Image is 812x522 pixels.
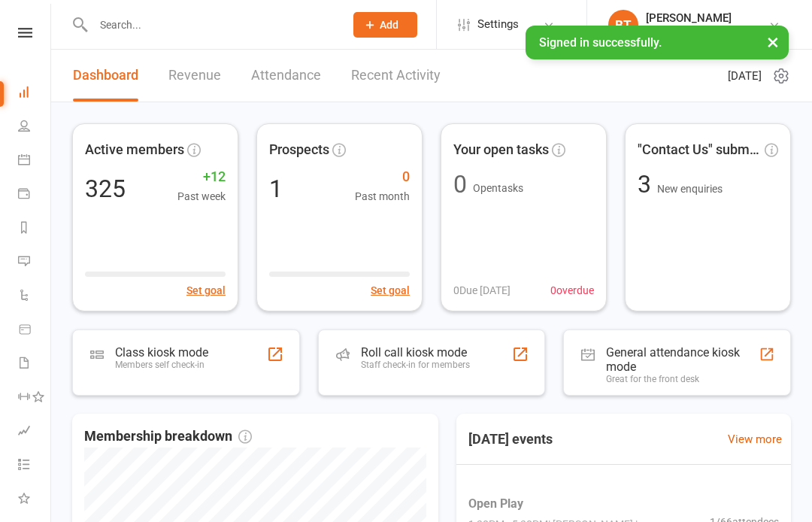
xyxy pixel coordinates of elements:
span: Add [380,19,398,31]
span: 3 [638,170,657,199]
span: 0 overdue [550,282,594,299]
a: Reports [18,212,52,246]
div: 325 [85,177,126,201]
span: 0 Due [DATE] [453,282,511,299]
div: Great for the front desk [606,374,759,384]
button: Add [353,12,417,38]
span: Membership breakdown [84,426,252,448]
div: BT [608,10,638,40]
div: [PERSON_NAME] [646,11,738,25]
a: Dashboard [73,50,138,102]
div: Staff check-in for members [361,360,470,370]
span: Prospects [269,139,329,161]
span: "Contact Us" submissions [638,139,762,161]
a: Dashboard [18,77,52,111]
span: 0 [355,166,410,188]
a: Revenue [168,50,221,102]
span: Signed in successfully. [539,35,662,50]
button: Set goal [371,282,410,299]
span: Past week [177,188,226,205]
span: Active members [85,139,184,161]
h3: [DATE] events [456,426,565,453]
span: [DATE] [728,67,762,85]
div: General attendance kiosk mode [606,345,759,374]
a: Attendance [251,50,321,102]
div: Cypress Badminton [646,25,738,38]
a: People [18,111,52,144]
a: What's New [18,483,52,517]
a: Product Sales [18,314,52,347]
div: Class kiosk mode [115,345,208,360]
a: Payments [18,178,52,212]
button: Set goal [186,282,226,299]
div: Members self check-in [115,360,208,370]
span: Open tasks [473,182,523,194]
a: Calendar [18,144,52,178]
span: +12 [177,166,226,188]
div: Roll call kiosk mode [361,345,470,360]
span: Settings [477,8,519,41]
a: Recent Activity [351,50,441,102]
input: Search... [89,14,334,35]
span: Past month [355,188,410,205]
a: View more [728,430,782,448]
span: Open Play [468,493,710,513]
span: Your open tasks [453,139,549,161]
a: Assessments [18,415,52,449]
div: 1 [269,177,283,201]
span: New enquiries [657,183,723,195]
button: × [759,26,786,58]
div: 0 [453,172,467,196]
